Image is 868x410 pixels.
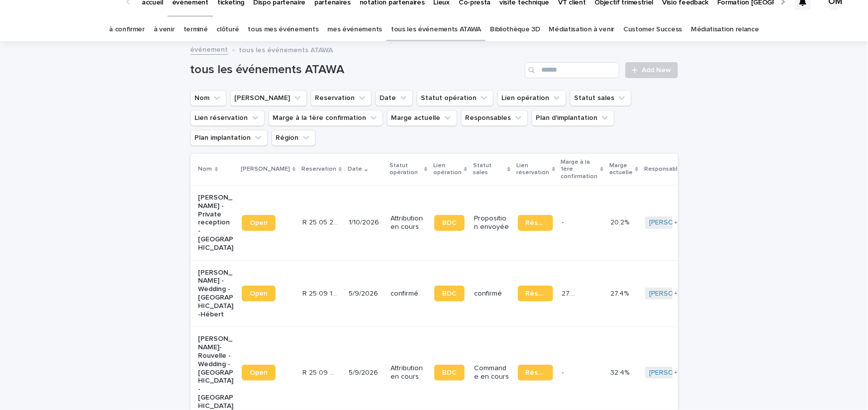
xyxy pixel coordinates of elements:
p: 5/9/2026 [349,369,383,377]
a: tous les événements ATAWA [391,18,481,41]
a: [PERSON_NAME] [649,369,703,377]
p: [PERSON_NAME] - Private reception - [GEOGRAPHIC_DATA] [198,194,234,252]
p: Nom [198,164,212,175]
span: Open [250,219,268,226]
p: R 25 09 147 [302,288,340,298]
a: clôturé [216,18,239,41]
p: Lien opération [433,160,462,179]
h1: tous les événements ATAWA [191,63,521,77]
p: [PERSON_NAME]-Rouvelle - Wedding - [GEOGRAPHIC_DATA]-[GEOGRAPHIC_DATA] [198,335,234,410]
p: Reservation [301,164,336,175]
span: + 1 [675,291,680,297]
span: + 1 [675,370,680,376]
button: Statut sales [570,90,631,106]
a: Open [242,365,276,381]
p: Proposition envoyée [474,214,509,231]
a: BDC [434,365,465,381]
p: 32.4% [610,367,631,377]
p: Commande en cours [474,364,509,381]
button: Marge actuelle [387,110,457,126]
p: Responsables [644,164,684,175]
span: BDC [442,369,457,376]
p: 27.4% [610,288,631,298]
a: mes événements [327,18,382,41]
a: à venir [154,18,175,41]
button: Marge à la 1ère confirmation [269,110,383,126]
p: 5/9/2026 [349,290,383,298]
button: Lien opération [497,90,566,106]
p: R 25 05 263 [302,216,340,227]
a: Open [242,215,276,231]
button: Reservation [311,90,372,106]
button: Statut opération [417,90,493,106]
a: événement [191,43,228,55]
a: terminé [184,18,208,41]
span: BDC [442,219,457,226]
p: Date [348,164,362,175]
p: Statut sales [473,160,505,179]
button: Nom [191,90,226,106]
a: tous mes événements [248,18,318,41]
a: [PERSON_NAME] [649,218,703,227]
a: Réservation [518,286,553,302]
p: confirmé [474,290,509,298]
span: Add New [642,67,672,74]
p: Lien réservation [517,160,550,179]
p: 1/10/2026 [349,218,383,227]
p: Statut opération [389,160,421,179]
span: + 1 [675,220,680,226]
input: Search [525,62,619,78]
a: BDC [434,286,465,302]
a: Open [242,286,276,302]
p: Marge actuelle [609,160,633,179]
a: Customer Success [623,18,682,41]
p: 20.2% [610,216,631,227]
a: Réservation [518,365,553,381]
p: Marge à la 1ère confirmation [561,157,598,182]
span: BDC [442,290,457,297]
a: à confirmer [109,18,145,41]
p: 27.4 % [562,288,582,298]
span: Réservation [526,369,545,376]
p: [PERSON_NAME] - Wedding - [GEOGRAPHIC_DATA]-Hébert [198,269,234,319]
button: Lien Stacker [230,90,307,106]
a: Médiatisation relance [691,18,759,41]
a: Add New [625,62,677,78]
button: Date [376,90,413,106]
button: Responsables [461,110,528,126]
span: Open [250,369,268,376]
span: Réservation [526,219,545,226]
span: Réservation [526,290,545,297]
span: Open [250,290,268,297]
button: Région [272,130,315,146]
p: R 25 09 849 [302,367,340,377]
button: Plan d'implantation [532,110,614,126]
a: Médiatisation à venir [549,18,615,41]
a: BDC [434,215,465,231]
a: Bibliothèque 3D [490,18,540,41]
tr: [PERSON_NAME] - Private reception - [GEOGRAPHIC_DATA]OpenR 25 05 263R 25 05 263 1/10/2026Attribut... [191,185,844,260]
p: tous les événements ATAWA [239,44,333,55]
button: Lien réservation [191,110,265,126]
button: Plan implantation [191,130,268,146]
p: Attribution en cours [390,364,426,381]
p: - [562,216,566,227]
tr: [PERSON_NAME] - Wedding - [GEOGRAPHIC_DATA]-HébertOpenR 25 09 147R 25 09 147 5/9/2026confirméBDCc... [191,260,844,327]
a: Réservation [518,215,553,231]
a: [PERSON_NAME] [649,290,703,298]
p: - [562,367,566,377]
p: [PERSON_NAME] [241,164,290,175]
p: Attribution en cours [390,214,426,231]
p: confirmé [390,290,426,298]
